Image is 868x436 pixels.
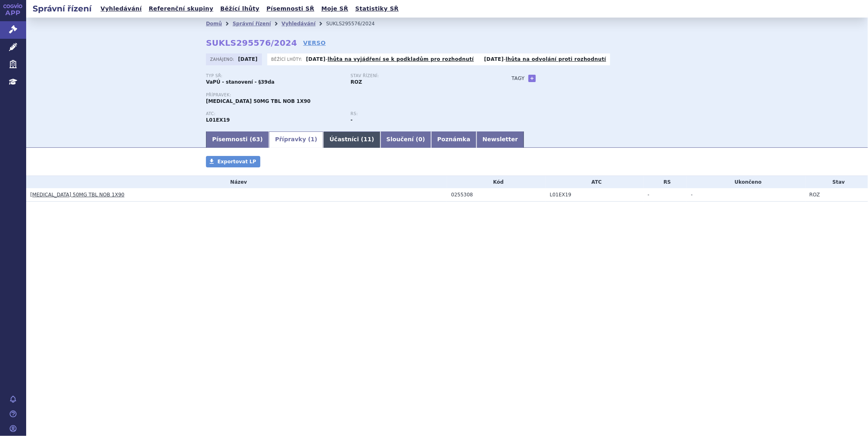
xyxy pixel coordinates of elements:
[238,56,258,62] strong: [DATE]
[303,39,326,47] a: VERSO
[431,131,477,148] a: Poznámka
[691,192,693,198] span: -
[26,176,447,188] th: Název
[351,79,362,85] strong: ROZ
[271,56,304,62] span: Běžící lhůty:
[512,73,525,83] h3: Tagy
[546,176,644,188] th: ATC
[206,21,222,27] a: Domů
[351,111,487,116] p: RS:
[218,3,262,14] a: Běžící lhůty
[264,3,317,14] a: Písemnosti SŘ
[206,111,342,116] p: ATC:
[233,21,271,27] a: Správní řízení
[648,192,649,198] span: -
[546,188,644,202] td: RIPRETINIB
[319,3,351,14] a: Moje SŘ
[206,73,342,78] p: Typ SŘ:
[484,56,504,62] strong: [DATE]
[644,176,687,188] th: RS
[328,56,474,62] a: lhůta na vyjádření se k podkladům pro rozhodnutí
[146,3,216,14] a: Referenční skupiny
[351,117,353,123] strong: -
[380,131,431,148] a: Sloučení (0)
[210,56,236,62] span: Zahájeno:
[217,159,256,165] span: Exportovat LP
[687,176,805,188] th: Ukončeno
[506,56,606,62] a: lhůta na odvolání proti rozhodnutí
[206,156,260,167] a: Exportovat LP
[206,98,311,104] span: [MEDICAL_DATA] 50MG TBL NOB 1X90
[451,192,546,198] div: 0255308
[206,38,297,48] strong: SUKLS295576/2024
[447,176,546,188] th: Kód
[306,56,326,62] strong: [DATE]
[252,136,260,142] span: 63
[206,79,275,85] strong: VaPÚ - stanovení - §39da
[206,117,230,123] strong: RIPRETINIB
[98,3,144,14] a: Vyhledávání
[206,93,495,98] p: Přípravek:
[323,131,380,148] a: Účastníci (11)
[326,18,385,30] li: SUKLS295576/2024
[269,131,323,148] a: Přípravky (1)
[805,176,868,188] th: Stav
[26,3,98,14] h2: Správní řízení
[528,75,536,82] a: +
[477,131,524,148] a: Newsletter
[484,56,606,62] p: -
[282,21,315,27] a: Vyhledávání
[206,131,269,148] a: Písemnosti (63)
[306,56,474,62] p: -
[364,136,371,142] span: 11
[30,192,124,198] a: [MEDICAL_DATA] 50MG TBL NOB 1X90
[311,136,315,142] span: 1
[351,73,487,78] p: Stav řízení:
[805,188,868,202] td: ROZ
[418,136,423,142] span: 0
[353,3,401,14] a: Statistiky SŘ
